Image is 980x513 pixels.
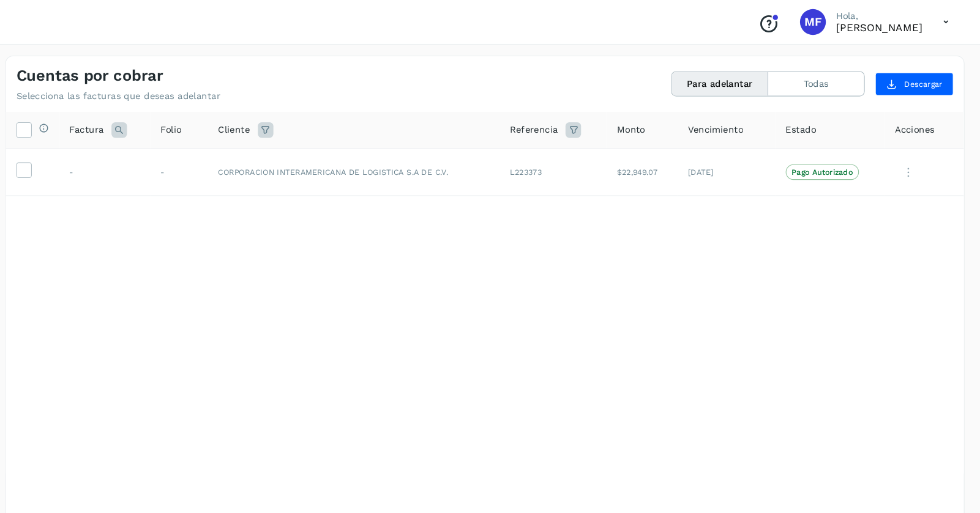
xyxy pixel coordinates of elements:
[689,68,780,90] button: Para adelantar
[119,116,152,129] span: Factura
[206,116,225,129] span: Folio
[796,116,825,129] span: Estado
[694,140,786,185] td: [DATE]
[9,86,34,113] div: Embarques
[196,140,250,185] td: -
[260,116,290,129] span: Cliente
[844,10,926,20] p: Hola,
[637,116,664,129] span: Monto
[526,140,627,185] td: L223373
[780,68,870,90] button: Todas
[844,20,926,32] p: MONICA FONTES CHAVEZ
[627,140,695,185] td: $22,949.07
[802,158,860,167] p: Pago Autorizado
[9,116,34,142] div: Cuentas por cobrar
[250,140,526,185] td: CORPORACION INTERAMERICANA DE LOGISTICA S.A DE C.V.
[908,74,944,85] span: Descargar
[881,68,955,90] button: Descargar
[704,116,756,129] span: Vencimiento
[69,86,262,96] p: Selecciona las facturas que deseas adelantar
[110,140,196,185] td: -
[536,116,581,129] span: Referencia
[9,57,34,84] div: Inicio
[69,63,208,81] h4: Cuentas por cobrar
[900,116,937,129] span: Acciones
